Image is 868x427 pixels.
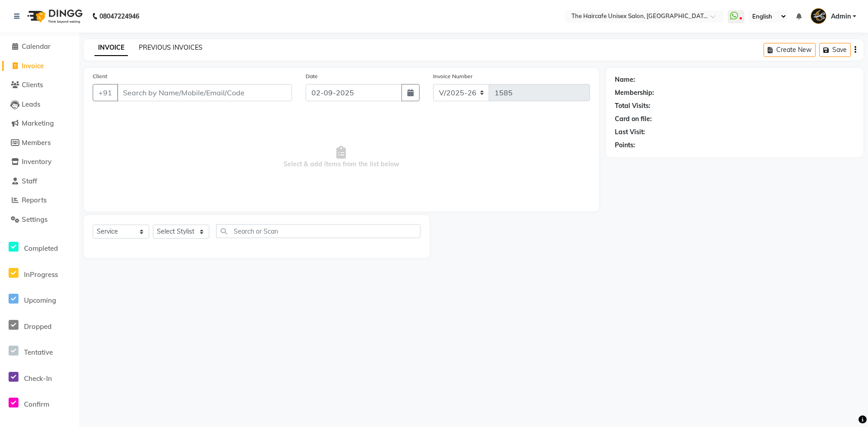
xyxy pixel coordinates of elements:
button: +91 [93,84,118,101]
img: logo [23,4,85,29]
span: Dropped [24,322,52,331]
span: InProgress [24,270,58,279]
a: Staff [2,176,77,187]
div: Name: [615,75,635,84]
span: Staff [22,177,37,185]
img: Admin [811,8,826,24]
a: Leads [2,99,77,110]
label: Date [306,72,318,80]
a: Settings [2,215,77,225]
div: Points: [615,141,635,150]
label: Invoice Number [433,72,472,80]
label: Client [93,72,107,80]
div: Card on file: [615,114,652,124]
a: Inventory [2,157,77,167]
input: Search by Name/Mobile/Email/Code [117,84,292,101]
span: Upcoming [24,296,56,305]
span: Leads [22,100,40,108]
button: Save [819,43,851,57]
div: Last Visit: [615,127,645,137]
a: Invoice [2,61,77,71]
span: Members [22,138,51,147]
a: Members [2,138,77,148]
span: Calendar [22,42,51,51]
span: Invoice [22,61,44,70]
div: Membership: [615,88,654,98]
span: Check-In [24,374,52,383]
span: Select & add items from the list below [93,112,590,202]
span: Completed [24,244,58,253]
a: INVOICE [94,40,128,56]
a: Calendar [2,42,77,52]
span: Inventory [22,157,52,166]
button: Create New [764,43,816,57]
b: 08047224946 [99,4,139,29]
span: Admin [831,12,851,21]
span: Reports [22,196,47,204]
span: Tentative [24,348,53,357]
span: Settings [22,215,47,224]
input: Search or Scan [216,224,420,238]
a: Marketing [2,118,77,129]
span: Marketing [22,119,54,127]
a: PREVIOUS INVOICES [139,43,203,52]
a: Clients [2,80,77,90]
a: Reports [2,195,77,206]
span: Clients [22,80,43,89]
div: Total Visits: [615,101,651,111]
